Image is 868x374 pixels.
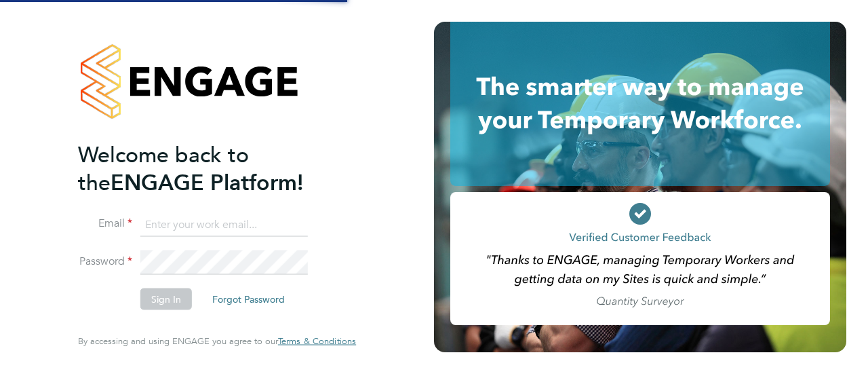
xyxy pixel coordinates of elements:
label: Password [78,255,132,269]
span: By accessing and using ENGAGE you agree to our [78,335,356,347]
h2: ENGAGE Platform! [78,141,342,196]
input: Enter your work email... [140,212,308,237]
label: Email [78,217,132,231]
button: Forgot Password [201,288,296,310]
a: Terms & Conditions [278,336,356,347]
span: Welcome back to the [78,141,249,195]
button: Sign In [140,288,192,310]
